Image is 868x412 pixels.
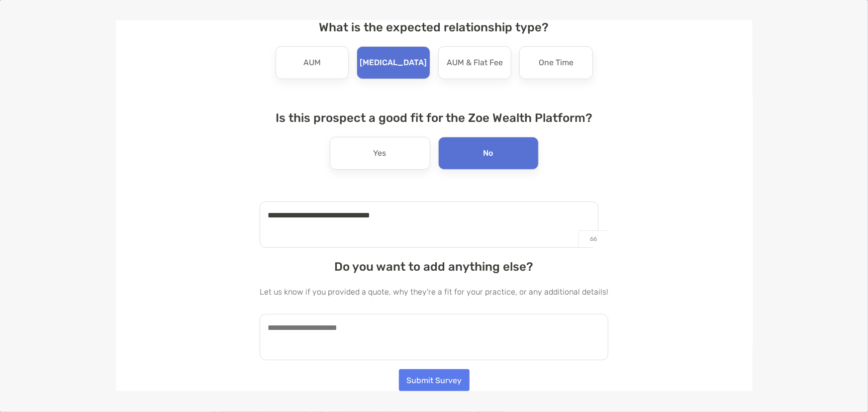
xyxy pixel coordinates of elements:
p: AUM [303,55,321,71]
p: Yes [374,145,386,161]
button: Submit Survey [399,369,470,391]
p: One Time [539,55,574,71]
p: Let us know if you provided a quote, why they're a fit for your practice, or any additional details! [260,286,608,298]
h4: Do you want to add anything else? [260,260,608,274]
p: AUM & Flat Fee [447,55,503,71]
p: [MEDICAL_DATA] [360,55,427,71]
p: No [483,145,493,161]
p: 66 [579,230,608,247]
h4: What is the expected relationship type? [260,20,608,34]
h4: Is this prospect a good fit for the Zoe Wealth Platform? [260,111,608,125]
